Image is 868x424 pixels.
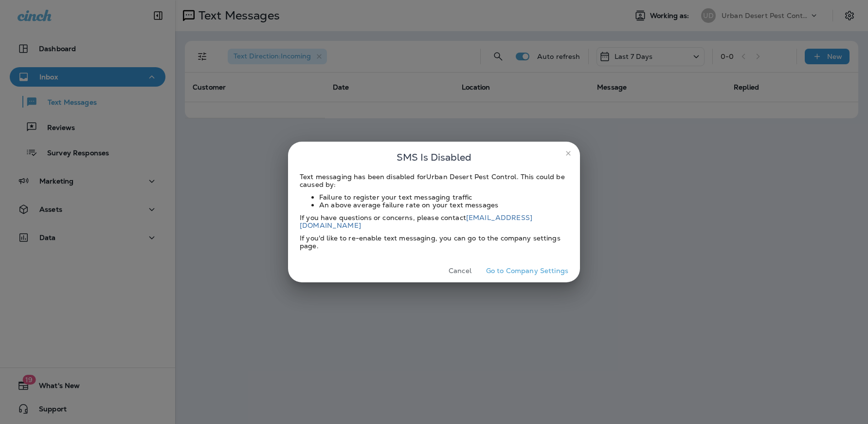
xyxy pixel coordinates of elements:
[300,214,568,229] div: If you have questions or concerns, please contact
[300,213,532,230] a: [EMAIL_ADDRESS][DOMAIN_NAME]
[300,234,568,250] div: If you'd like to re-enable text messaging, you can go to the company settings page.
[319,193,568,201] li: Failure to register your text messaging traffic
[482,263,572,278] button: Go to Company Settings
[561,146,576,161] button: close
[442,263,478,278] button: Cancel
[300,173,568,188] div: Text messaging has been disabled for Urban Desert Pest Control . This could be caused by:
[319,201,568,209] li: An above average failure rate on your text messages
[397,149,471,165] span: SMS Is Disabled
